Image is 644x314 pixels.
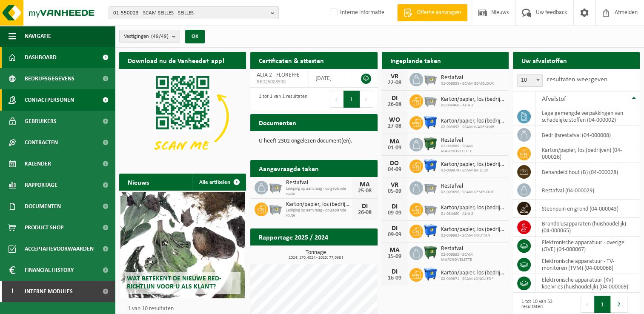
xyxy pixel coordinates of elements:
div: VR [386,73,403,80]
span: Restafval [441,74,494,81]
span: I [9,281,16,302]
div: DI [386,225,403,232]
td: [DATE] [309,69,352,88]
span: 2024: 170,402 t - 2025: 77,068 t [255,256,377,260]
h2: Ingeplande taken [382,52,449,69]
button: 2 [611,296,627,313]
span: 02-009885 - SCAM MARCHOVELETTE [441,144,504,154]
span: Lediging op aanvraag - op geplande route [286,208,352,218]
span: Financial History [25,260,74,281]
td: elektronische apparatuur - TV-monitoren (TVM) (04-000068) [535,255,640,274]
div: 15-09 [386,254,403,260]
span: Karton/papier, los (bedrijven) [441,96,504,103]
span: Karton/papier, los (bedrijven) [441,226,504,233]
img: WB-2500-GAL-GY-01 [268,180,283,194]
span: 02-009855 - SCAM GEMBLOUX [441,190,494,195]
span: 01-084460 - ALIA 2 [441,103,504,108]
span: 01-550023 - SCAM SEILLES - SEILLES [113,7,267,20]
span: Documenten [25,196,61,217]
span: Kalender [25,153,51,174]
button: 1 [594,296,611,313]
img: WB-1100-HPE-BE-01 [423,158,438,173]
h2: Certificaten & attesten [250,52,332,69]
span: 10 [517,74,543,87]
span: Restafval [286,180,352,186]
span: 10 [518,74,542,86]
div: DI [386,95,403,102]
span: Contracten [25,132,58,153]
div: DO [386,160,403,167]
div: DI [386,268,403,275]
div: 25-08 [356,188,373,194]
div: VR [386,182,403,188]
img: Download de VHEPlus App [119,69,246,164]
div: 09-09 [386,232,403,238]
td: brandblusapparaten (huishoudelijk) (04-000065) [535,218,640,237]
img: WB-1100-HPE-GN-01 [423,245,438,260]
h2: Uw afvalstoffen [513,52,575,69]
span: Vestigingen [124,30,169,43]
span: Dashboard [25,47,57,68]
div: MA [356,181,373,188]
div: 05-09 [386,188,403,194]
div: MA [386,138,403,145]
h2: Documenten [250,114,305,131]
span: Restafval [441,245,504,252]
span: 01-084460 - ALIA 2 [441,211,504,217]
span: Contactpersonen [25,89,74,111]
span: Rapportage [25,174,57,196]
img: WB-2500-GAL-GY-01 [423,93,438,108]
div: 26-08 [356,210,373,216]
button: 01-550023 - SCAM SEILLES - SEILLES [109,6,279,19]
span: Acceptatievoorwaarden [25,238,94,260]
td: behandeld hout (B) (04-000028) [535,163,640,181]
div: WO [386,117,403,123]
td: lege gemengde verpakkingen van schadelijke stoffen (04-000002) [535,107,640,126]
h2: Nieuws [119,174,157,190]
div: 26-08 [386,102,403,108]
td: elektronische apparatuur (KV) koelvries (huishoudelijk) (04-000069) [535,274,640,293]
span: 02-009885 - SCAM MARCHOVELETTE [441,252,504,263]
label: Interne informatie [328,6,384,19]
div: DI [356,203,373,210]
count: (49/49) [151,34,169,39]
a: Wat betekent de nieuwe RED-richtlijn voor u als klant? [120,192,245,298]
span: Interne modules [25,281,73,302]
h2: Download nu de Vanheede+ app! [119,52,233,69]
div: 01-09 [386,145,403,151]
button: Next [360,91,373,108]
td: elektronische apparatuur - overige (OVE) (04-000067) [535,237,640,255]
span: RED25003590 [257,79,302,86]
img: WB-1100-HPE-GN-01 [423,137,438,151]
span: Karton/papier, los (bedrijven) [441,205,504,211]
span: Offerte aanvragen [415,9,463,17]
h2: Rapportage 2025 / 2024 [250,228,337,245]
img: WB-2500-GAL-GY-01 [268,201,283,216]
img: WB-1100-HPE-BE-01 [423,267,438,281]
button: 1 [343,91,360,108]
a: Bekijk rapportage [314,245,377,262]
img: WB-2500-GAL-GY-01 [423,180,438,194]
span: Afvalstof [542,96,566,103]
span: Restafval [441,183,494,190]
span: 02-009883 - SCAM HOUTAIN [441,233,504,238]
div: 27-08 [386,123,403,129]
div: MA [386,247,403,254]
span: 02-009879 - SCAM BAILEUX [441,168,504,173]
span: Karton/papier, los (bedrijven) [441,118,504,125]
button: Vestigingen(49/49) [119,30,180,43]
p: 1 van 10 resultaten [128,306,242,312]
button: OK [185,30,205,43]
label: resultaten weergeven [547,76,607,83]
p: U heeft 2302 ongelezen document(en). [259,138,369,144]
span: Karton/papier, los (bedrijven) [286,201,352,208]
img: WB-2500-GAL-GY-01 [423,202,438,216]
span: Lediging op aanvraag - op geplande route [286,186,352,197]
img: WB-2500-GAL-GY-01 [423,71,438,86]
span: Restafval [441,137,504,144]
span: Karton/papier, los (bedrijven) [441,270,504,277]
div: DI [386,203,403,210]
img: WB-1100-HPE-BE-01 [423,115,438,129]
div: 22-08 [386,80,403,86]
span: Wat betekent de nieuwe RED-richtlijn voor u als klant? [127,275,221,290]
